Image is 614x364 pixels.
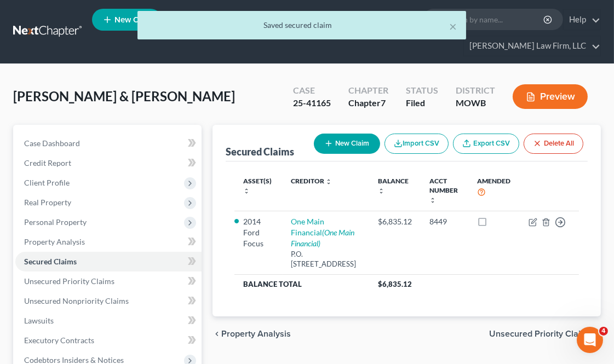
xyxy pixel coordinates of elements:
a: DebtorCC [283,10,345,30]
div: 25-41165 [293,97,331,109]
a: One Main Financial(One Main Financial) [291,217,355,248]
a: Balance unfold_more [378,177,409,194]
a: Client Portal [211,10,283,30]
div: Chapter [348,84,388,97]
div: Secured Claims [226,145,294,158]
div: District [456,84,495,97]
iframe: Intercom live chat [577,327,603,353]
a: Asset(s) unfold_more [243,177,272,194]
span: Unsecured Priority Claims [24,276,114,286]
i: (One Main Financial) [291,228,355,248]
a: Help [564,10,600,30]
button: Import CSV [385,134,449,154]
a: Creditor unfold_more [291,177,332,185]
a: Credit Report [15,153,202,173]
a: Executory Contracts [15,331,202,350]
a: Secured Claims [15,252,202,271]
i: unfold_more [326,178,332,185]
th: Balance Total [234,274,369,294]
div: $6,835.12 [378,216,412,227]
span: Personal Property [24,217,87,227]
div: MOWB [456,97,495,109]
div: Status [406,84,438,97]
div: P.O. [STREET_ADDRESS] [291,249,360,269]
span: Unsecured Priority Claims [489,330,592,338]
button: Delete All [524,134,583,154]
a: Lawsuits [15,311,202,331]
button: Preview [513,84,588,109]
div: Filed [406,97,438,109]
span: Property Analysis [221,330,291,338]
a: Acct Number unfold_more [429,177,458,204]
a: Case Dashboard [15,134,202,153]
div: Case [293,84,331,97]
input: Search by name... [445,9,545,30]
button: × [450,20,457,33]
span: $6,835.12 [378,280,412,288]
span: Case Dashboard [24,138,80,148]
span: 7 [381,97,386,108]
a: Property Analysis [15,232,202,252]
i: chevron_left [213,330,221,338]
div: Chapter [348,97,388,109]
a: Unsecured Nonpriority Claims [15,291,202,311]
span: Real Property [24,198,71,207]
a: [PERSON_NAME] Law Firm, LLC [464,36,600,56]
button: chevron_left Property Analysis [213,330,291,338]
a: Home [165,10,211,30]
div: 8449 [429,216,460,227]
th: Amended [468,170,520,211]
span: Property Analysis [24,237,85,246]
a: Export CSV [453,134,519,154]
span: Lawsuits [24,316,54,325]
span: Secured Claims [24,257,77,266]
span: Credit Report [24,158,71,167]
i: unfold_more [378,188,385,194]
li: 2014 Ford Focus [243,216,273,249]
span: [PERSON_NAME] & [PERSON_NAME] [13,88,235,104]
i: unfold_more [429,197,436,204]
span: Client Profile [24,178,70,187]
span: 4 [599,327,608,336]
i: unfold_more [243,188,250,194]
span: Unsecured Nonpriority Claims [24,296,129,305]
div: Saved secured claim [146,20,457,31]
button: New Claim [314,134,380,154]
a: Unsecured Priority Claims [15,271,202,291]
span: Executory Contracts [24,336,94,345]
button: Unsecured Priority Claims chevron_right [489,330,601,338]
